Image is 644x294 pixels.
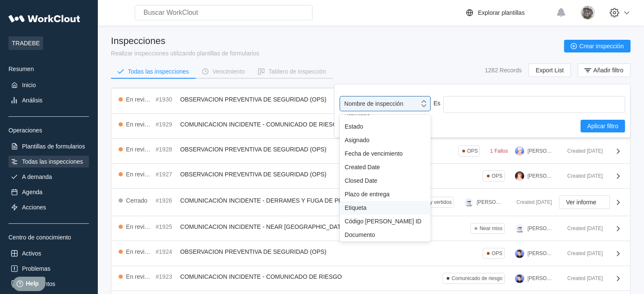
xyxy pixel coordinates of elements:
[528,225,554,231] div: [PERSON_NAME]
[345,164,426,170] div: Created Date
[180,273,342,280] span: COMUNICACION INCIDENTE - COMUNICADO DE RIESGO
[22,82,36,88] div: Inicio
[464,198,473,207] img: clout-01.png
[8,186,89,198] a: Agenda
[478,9,525,16] div: Explorar plantillas
[180,197,368,204] span: COMUNICACIÓN INCIDENTE - DERRAMES Y FUGA DE PRODUCTO
[180,248,326,255] span: OBSERVACION PREVENTIVA DE SEGURIDAD (OPS)
[477,199,503,205] div: [PERSON_NAME]
[111,50,259,57] div: Realizar inspecciones utilizando plantillas de formularios
[587,123,618,129] span: Aplicar filtro
[156,273,177,280] div: #1923
[111,65,196,78] button: Todas las inspecciones
[492,173,502,179] div: OPS
[345,231,426,238] div: Documento
[8,36,43,50] span: TRADEBE
[8,278,89,290] a: Documentos
[515,146,524,156] img: user-3.png
[485,67,522,74] div: 1282 Records
[156,223,177,230] div: #1925
[8,156,89,168] a: Todas las inspecciones
[536,67,564,73] span: Export List
[156,146,177,153] div: #1928
[559,195,610,209] button: Ver informe
[8,201,89,213] a: Acciones
[156,121,177,128] div: #1929
[580,120,625,132] button: Aplicar filtro
[213,69,245,74] div: Vencimiento
[528,250,554,256] div: [PERSON_NAME]
[510,199,552,205] div: Created [DATE]
[22,189,42,195] div: Agenda
[22,204,46,211] div: Acciones
[112,189,630,216] a: Cerrado#1926COMUNICACIÓN INCIDENTE - DERRAMES Y FUGA DE PRODUCTODerrames y vertidos[PERSON_NAME]C...
[22,97,42,104] div: Análisis
[8,140,89,152] a: Plantillas de formularios
[492,250,502,256] div: OPS
[515,171,524,181] img: user-2.png
[252,65,332,78] button: Tablero de inspección
[528,275,554,281] div: [PERSON_NAME]
[180,96,326,103] span: OBSERVACION PREVENTIVA DE SEGURIDAD (OPS)
[479,225,502,231] div: Near miss
[126,96,152,103] div: En revisión
[561,225,603,231] div: Created [DATE]
[156,248,177,255] div: #1924
[112,241,630,266] a: En revisión#1924OBSERVACION PREVENTIVA DE SEGURIDAD (OPS)OPS[PERSON_NAME]Created [DATE]
[8,94,89,106] a: Análisis
[580,5,595,20] img: 2f847459-28ef-4a61-85e4-954d408df519.jpg
[515,249,524,258] img: user-5.png
[180,146,326,153] span: OBSERVACION PREVENTIVA DE SEGURIDAD (OPS)
[8,234,89,241] div: Centro de conocimiento
[564,40,630,52] button: Crear inspección
[22,250,41,257] div: Activos
[126,146,152,153] div: En revisión
[22,265,50,272] div: Problemas
[467,148,478,154] div: OPS
[431,96,443,111] div: Es
[345,177,426,184] div: Closed Date
[8,66,89,72] div: Resumen
[112,216,630,241] a: En revisión#1925COMUNICACION INCIDENTE - NEAR [GEOGRAPHIC_DATA]Near miss[PERSON_NAME]Created [DATE]
[345,218,426,225] div: Código [PERSON_NAME] ID
[126,197,148,204] div: Cerrado
[112,164,630,189] a: En revisión#1927OBSERVACION PREVENTIVA DE SEGURIDAD (OPS)OPS[PERSON_NAME]Created [DATE]
[128,69,189,74] div: Todas las inspecciones
[112,89,630,114] a: En revisión#1930OBSERVACION PREVENTIVA DE SEGURIDAD (OPS)OPS[PERSON_NAME]Created [DATE]
[126,171,152,178] div: En revisión
[268,69,326,74] div: Tablero de inspección
[126,273,152,280] div: En revisión
[180,121,342,128] span: COMUNICACION INCIDENTE - COMUNICADO DE RIESGO
[515,224,524,233] img: clout-01.png
[566,199,597,205] span: Ver informe
[180,171,326,178] span: OBSERVACION PREVENTIVA DE SEGURIDAD (OPS)
[8,79,89,91] a: Inicio
[156,96,177,103] div: #1930
[126,223,152,230] div: En revisión
[156,171,177,178] div: #1927
[451,275,502,281] div: Comunicado de riesgo
[8,171,89,183] a: A demanda
[578,63,630,77] button: Añadir filtro
[156,197,177,204] div: #1926
[528,148,554,154] div: [PERSON_NAME]
[345,123,426,130] div: Estado
[345,137,426,143] div: Asignado
[8,127,89,134] div: Operaciones
[126,248,152,255] div: En revisión
[345,191,426,198] div: Plazo de entrega
[8,247,89,259] a: Activos
[8,263,89,275] a: Problemas
[593,67,623,73] span: Añadir filtro
[180,223,346,230] span: COMUNICACION INCIDENTE - NEAR [GEOGRAPHIC_DATA]
[126,121,152,128] div: En revisión
[344,100,403,107] div: Nombre de inspección
[490,148,508,154] div: 1 Fallos
[528,173,554,179] div: [PERSON_NAME]
[112,139,630,164] a: En revisión#1928OBSERVACION PREVENTIVA DE SEGURIDAD (OPS)OPS1 Fallos[PERSON_NAME]Created [DATE]
[561,173,603,179] div: Created [DATE]
[111,36,259,47] div: Inspecciones
[345,204,426,211] div: Etiqueta
[135,5,312,20] input: Buscar WorkClout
